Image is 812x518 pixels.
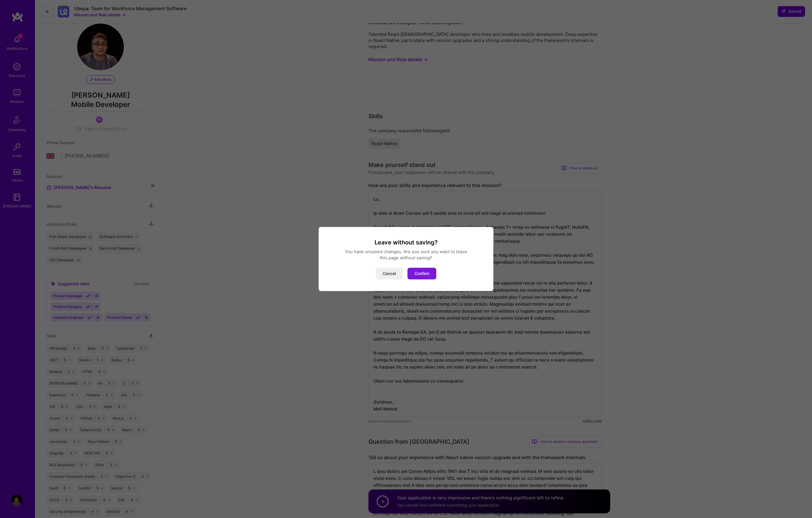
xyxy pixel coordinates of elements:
button: Cancel [376,268,403,279]
div: modal [319,227,493,291]
h3: Leave without saving? [326,239,486,246]
button: Confirm [407,268,436,279]
div: You have unsaved changes. Are you sure you want to leave [326,249,486,255]
div: this page without saving? [326,255,486,261]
